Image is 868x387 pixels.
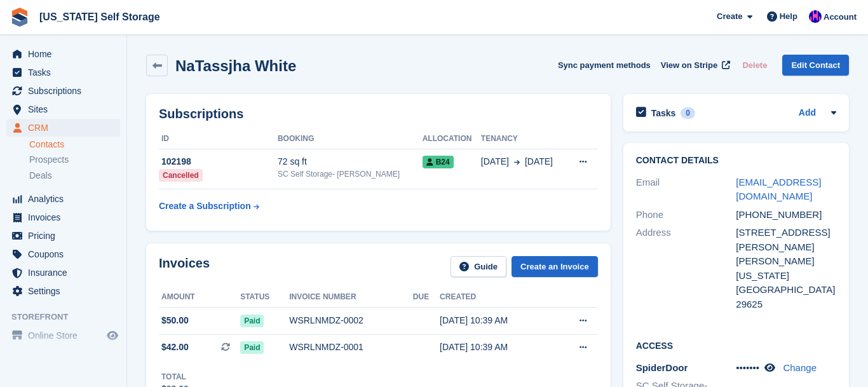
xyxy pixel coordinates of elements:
[736,362,759,373] span: •••••••
[736,208,836,222] div: [PHONE_NUMBER]
[29,139,120,151] a: Contacts
[159,107,598,121] h2: Subscriptions
[159,194,259,218] a: Create a Subscription
[28,227,104,245] span: Pricing
[105,328,120,343] a: Preview store
[159,287,240,308] th: Amount
[6,100,120,118] a: menu
[161,341,189,354] span: $42.00
[717,10,742,23] span: Create
[6,119,120,137] a: menu
[736,283,836,297] div: [GEOGRAPHIC_DATA]
[481,129,566,149] th: Tenancy
[783,362,817,373] a: Change
[451,256,506,277] a: Guide
[28,64,104,81] span: Tasks
[159,155,278,168] div: 102198
[175,57,296,74] h2: NaTassjha White
[28,327,104,344] span: Online Store
[636,362,688,373] span: SpiderDoor
[780,10,797,23] span: Help
[636,226,736,311] div: Address
[161,314,189,327] span: $50.00
[440,341,553,354] div: [DATE] 10:39 AM
[636,175,736,204] div: Email
[6,282,120,300] a: menu
[736,269,836,283] div: [US_STATE]
[809,10,822,23] img: Christopher Ganser
[29,154,69,166] span: Prospects
[159,256,210,277] h2: Invoices
[636,156,836,166] h2: Contact Details
[656,55,733,76] a: View on Stripe
[6,245,120,263] a: menu
[34,6,165,27] a: [US_STATE] Self Storage
[423,156,454,168] span: B24
[558,55,651,76] button: Sync payment methods
[736,254,836,269] div: [PERSON_NAME]
[278,155,423,168] div: 72 sq ft
[6,227,120,245] a: menu
[10,8,29,27] img: stora-icon-8386f47178a22dfd0bd8f6a31ec36ba5ce8667c1dd55bd0f319d3a0aa187defe.svg
[736,177,821,202] a: [EMAIL_ADDRESS][DOMAIN_NAME]
[6,82,120,100] a: menu
[736,297,836,312] div: 29625
[28,82,104,100] span: Subscriptions
[661,59,717,72] span: View on Stripe
[440,314,553,327] div: [DATE] 10:39 AM
[525,155,553,168] span: [DATE]
[240,341,264,354] span: Paid
[6,45,120,63] a: menu
[29,153,120,166] a: Prospects
[159,169,203,182] div: Cancelled
[636,339,836,351] h2: Access
[28,100,104,118] span: Sites
[782,55,849,76] a: Edit Contact
[289,314,413,327] div: WSRLNMDZ-0002
[651,107,676,119] h2: Tasks
[29,170,52,182] span: Deals
[6,208,120,226] a: menu
[6,190,120,208] a: menu
[440,287,553,308] th: Created
[240,287,289,308] th: Status
[28,264,104,282] span: Insurance
[11,311,126,323] span: Storefront
[636,208,736,222] div: Phone
[289,341,413,354] div: WSRLNMDZ-0001
[736,226,836,254] div: [STREET_ADDRESS][PERSON_NAME]
[512,256,598,277] a: Create an Invoice
[29,169,120,182] a: Deals
[159,200,251,213] div: Create a Subscription
[159,129,278,149] th: ID
[6,64,120,81] a: menu
[240,315,264,327] span: Paid
[28,245,104,263] span: Coupons
[278,168,423,180] div: SC Self Storage- [PERSON_NAME]
[737,55,772,76] button: Delete
[799,106,816,121] a: Add
[824,11,857,24] span: Account
[413,287,440,308] th: Due
[681,107,695,119] div: 0
[481,155,509,168] span: [DATE]
[289,287,413,308] th: Invoice number
[28,190,104,208] span: Analytics
[161,371,189,383] div: Total
[28,208,104,226] span: Invoices
[28,282,104,300] span: Settings
[28,45,104,63] span: Home
[28,119,104,137] span: CRM
[423,129,481,149] th: Allocation
[278,129,423,149] th: Booking
[6,327,120,344] a: menu
[6,264,120,282] a: menu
